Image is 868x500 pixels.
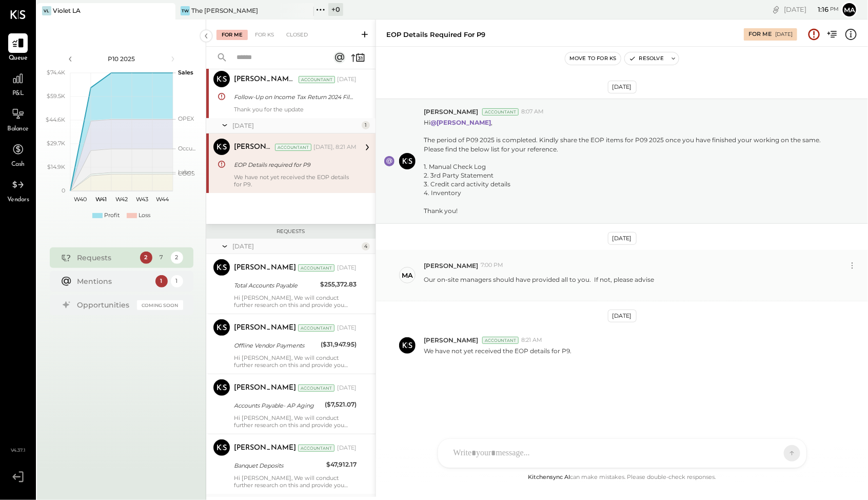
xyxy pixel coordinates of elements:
[234,106,357,113] div: Thank you for the update
[362,242,370,251] div: 4
[1,33,35,63] a: Queue
[299,76,335,83] div: Accountant
[482,108,519,116] div: Accountant
[775,31,793,38] div: [DATE]
[337,324,357,332] div: [DATE]
[1,104,35,134] a: Balance
[78,54,165,63] div: P10 2025
[234,74,297,85] div: [PERSON_NAME] R [PERSON_NAME]
[42,6,51,15] div: VL
[234,354,357,369] div: Hi [PERSON_NAME], We will conduct further research on this and provide you with an update next we...
[232,242,359,251] div: [DATE]
[155,275,168,287] div: 1
[281,30,313,40] div: Closed
[234,263,296,273] div: [PERSON_NAME]
[784,5,839,14] div: [DATE]
[748,30,772,39] div: For Me
[136,196,148,203] text: W43
[234,400,322,411] div: Accounts Payable- AP Aging
[424,347,571,355] p: We have not yet received the EOP details for P9.
[565,52,621,65] button: Move to for ks
[424,336,478,344] span: [PERSON_NAME]
[12,89,24,99] span: P&L
[234,340,318,351] div: Offline Vendor Payments
[326,459,357,470] div: $47,912.17
[234,142,273,152] div: [PERSON_NAME]
[74,196,87,203] text: W40
[234,160,353,170] div: EOP Details required for P9
[841,2,858,18] button: Ma
[521,108,544,116] span: 8:07 AM
[234,443,296,453] div: [PERSON_NAME]
[337,384,357,392] div: [DATE]
[77,300,132,310] div: Opportunities
[298,445,334,452] div: Accountant
[313,143,357,151] div: [DATE], 8:21 AM
[234,414,357,429] div: Hi [PERSON_NAME], We will conduct further research on this and provide you with an update next we...
[171,275,183,287] div: 1
[234,174,357,188] div: We have not yet received the EOP details for P9.
[771,4,781,15] div: copy link
[234,383,296,393] div: [PERSON_NAME]
[424,261,478,270] span: [PERSON_NAME]
[47,140,65,147] text: $29.7K
[137,300,183,310] div: Coming Soon
[171,252,183,264] div: 2
[139,211,150,220] div: Loss
[47,69,65,76] text: $74.4K
[234,474,357,489] div: Hi [PERSON_NAME], We will conduct further research on this and provide you with an update next we...
[178,69,193,76] text: Sales
[155,252,168,264] div: 7
[424,275,654,293] p: Our on-site managers should have provided all to you. If not, please advise
[62,187,65,194] text: 0
[211,228,370,235] div: Requests
[191,6,258,15] div: The [PERSON_NAME]
[481,261,503,270] span: 7:00 PM
[7,196,29,205] span: Vendors
[178,115,194,122] text: OPEX
[625,52,668,65] button: Resolve
[1,69,35,99] a: P&L
[275,144,311,151] div: Accountant
[337,264,357,272] div: [DATE]
[430,119,491,126] strong: @[PERSON_NAME]
[7,125,29,134] span: Balance
[320,279,357,290] div: $255,372.83
[325,399,357,410] div: ($7,521.07)
[216,30,248,40] div: For Me
[234,92,353,102] div: Follow-Up on Income Tax Return 2024 Filing and Required Documents
[321,339,357,350] div: ($31,947.95)
[424,107,478,116] span: [PERSON_NAME]
[178,145,195,152] text: Occu...
[47,92,65,100] text: $59.5K
[77,253,135,263] div: Requests
[402,271,413,280] div: Ma
[298,384,334,392] div: Accountant
[77,276,150,286] div: Mentions
[46,116,65,123] text: $44.6K
[115,196,128,203] text: W42
[250,30,279,40] div: For KS
[608,310,637,322] div: [DATE]
[234,280,317,291] div: Total Accounts Payable
[9,54,28,63] span: Queue
[328,3,343,16] div: + 0
[298,264,334,272] div: Accountant
[1,140,35,169] a: Cash
[608,81,637,93] div: [DATE]
[337,444,357,452] div: [DATE]
[178,168,193,176] text: Labor
[482,337,519,344] div: Accountant
[232,121,359,130] div: [DATE]
[104,211,120,220] div: Profit
[47,163,65,170] text: $14.9K
[234,460,323,471] div: Banquet Deposits
[424,118,838,215] p: Hi , The period of P09 2025 is completed. Kindly share the EOP items for P09 2025 once you have f...
[156,196,169,203] text: W44
[140,252,152,264] div: 2
[1,175,35,205] a: Vendors
[178,170,195,177] text: COGS
[234,323,296,333] div: [PERSON_NAME]
[234,294,357,309] div: Hi [PERSON_NAME], We will conduct further research on this and provide you with an update next we...
[521,336,542,344] span: 8:21 AM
